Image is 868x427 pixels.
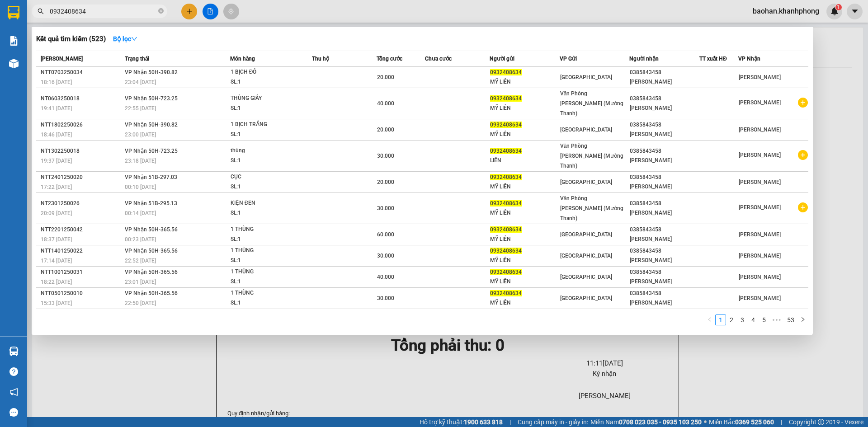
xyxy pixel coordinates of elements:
[231,246,298,256] div: 1 THÙNG
[377,179,394,185] span: 20.000
[630,68,699,77] div: 0385843458
[158,8,164,14] span: close-circle
[769,314,784,325] span: •••
[231,120,298,130] div: 1 BỊCH TRẮNG
[41,199,122,208] div: NT2301250026
[630,146,699,156] div: 0385843458
[158,7,164,16] span: close-circle
[490,290,522,296] span: 0932408634
[41,184,72,190] span: 17:22 [DATE]
[41,258,72,264] span: 17:14 [DATE]
[630,235,699,244] div: [PERSON_NAME]
[560,253,612,259] span: [GEOGRAPHIC_DATA]
[125,290,178,296] span: VP Nhận 50H-365.56
[798,202,808,212] span: plus-circle
[312,56,329,62] span: Thu hộ
[41,279,72,285] span: 18:22 [DATE]
[125,158,156,164] span: 23:18 [DATE]
[377,231,394,238] span: 60.000
[41,173,122,182] div: NTT2401250020
[41,146,122,156] div: NT1302250018
[490,248,522,254] span: 0932408634
[630,103,699,113] div: [PERSON_NAME]
[231,277,298,287] div: SL: 1
[738,56,760,62] span: VP Nhận
[490,156,559,165] div: LIÊN
[739,99,781,106] span: [PERSON_NAME]
[630,182,699,192] div: [PERSON_NAME]
[737,315,747,325] a: 3
[490,208,559,218] div: MỸ LIÊN
[9,388,18,396] span: notification
[560,143,623,169] span: Văn Phòng [PERSON_NAME] (Mường Thanh)
[726,315,736,325] a: 2
[377,56,402,62] span: Tổng cước
[490,182,559,192] div: MỸ LIÊN
[125,248,178,254] span: VP Nhận 50H-365.56
[231,256,298,266] div: SL: 1
[630,173,699,182] div: 0385843458
[739,152,781,158] span: [PERSON_NAME]
[560,127,612,133] span: [GEOGRAPHIC_DATA]
[630,156,699,165] div: [PERSON_NAME]
[9,59,19,68] img: warehouse-icon
[9,36,19,46] img: solution-icon
[784,314,797,325] li: 53
[748,314,759,325] li: 4
[377,205,394,211] span: 30.000
[125,105,156,112] span: 22:55 [DATE]
[490,95,522,102] span: 0932408634
[490,130,559,139] div: MỸ LIÊN
[560,179,612,185] span: [GEOGRAPHIC_DATA]
[41,56,83,62] span: [PERSON_NAME]
[125,200,177,206] span: VP Nhận 51B-295.13
[50,6,156,16] input: Tìm tên, số ĐT hoặc mã đơn
[704,314,715,325] button: left
[41,210,72,216] span: 20:09 [DATE]
[41,289,122,298] div: NTT0501250010
[41,120,122,130] div: NTT1802250026
[231,182,298,192] div: SL: 1
[230,56,255,62] span: Món hàng
[490,77,559,87] div: MỸ LIÊN
[737,314,748,325] li: 3
[704,314,715,325] li: Previous Page
[125,69,178,75] span: VP Nhận 50H-390.82
[41,131,72,138] span: 18:46 [DATE]
[9,408,18,417] span: message
[125,269,178,275] span: VP Nhận 50H-365.56
[231,288,298,298] div: 1 THÙNG
[490,200,522,206] span: 0932408634
[800,317,806,322] span: right
[630,277,699,286] div: [PERSON_NAME]
[739,179,781,185] span: [PERSON_NAME]
[231,298,298,308] div: SL: 1
[231,67,298,77] div: 1 BỊCH ĐỎ
[38,8,44,14] span: search
[106,32,145,46] button: Bộ lọcdown
[797,314,808,325] button: right
[125,300,156,306] span: 22:50 [DATE]
[41,300,72,306] span: 15:33 [DATE]
[560,90,623,117] span: Văn Phòng [PERSON_NAME] (Mường Thanh)
[41,236,72,243] span: 18:37 [DATE]
[490,122,522,128] span: 0932408634
[41,68,122,77] div: NTT0703250034
[425,56,452,62] span: Chưa cước
[630,298,699,308] div: [PERSON_NAME]
[630,289,699,298] div: 0385843458
[125,122,178,128] span: VP Nhận 50H-390.82
[41,79,72,85] span: 18:16 [DATE]
[748,315,758,325] a: 4
[231,156,298,166] div: SL: 1
[630,225,699,235] div: 0385843458
[630,94,699,103] div: 0385843458
[41,158,72,164] span: 19:37 [DATE]
[490,174,522,180] span: 0932408634
[125,279,156,285] span: 23:01 [DATE]
[41,105,72,112] span: 19:41 [DATE]
[490,277,559,286] div: MỸ LIÊN
[630,130,699,139] div: [PERSON_NAME]
[490,69,522,75] span: 0932408634
[739,127,781,133] span: [PERSON_NAME]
